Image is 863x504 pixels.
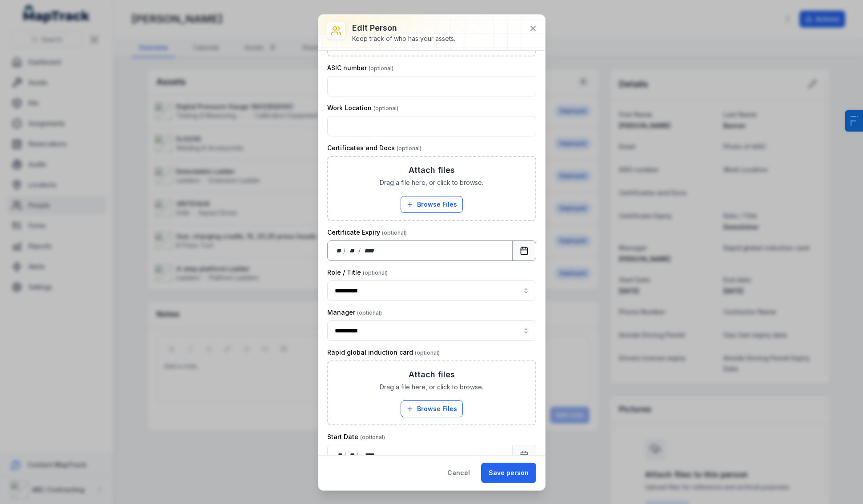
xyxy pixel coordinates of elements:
label: Role / Title [327,268,388,277]
div: day, [335,246,344,255]
div: / [343,246,346,255]
label: Certificate Expiry [327,228,407,237]
div: / [358,246,361,255]
label: Manager [327,308,382,317]
div: month, [347,451,356,460]
label: Rapid global induction card [327,348,440,357]
div: / [344,451,347,460]
input: person-edit:cf[3b9ca4db-3162-4fe0-8b42-bb8c927ca258]-label [327,280,536,301]
label: ASIC number [327,64,393,72]
div: year, [361,246,378,255]
span: Drag a file here, or click to browse. [380,178,483,187]
button: Calendar [512,240,536,261]
button: Calendar [512,445,536,465]
label: Certificates and Docs [327,144,421,152]
h3: Attach files [409,164,455,176]
div: year, [359,451,376,460]
div: Keep track of who has your assets. [352,34,455,43]
button: Save person [481,463,536,483]
h3: Attach files [409,368,455,381]
input: person-edit:cf[5d30661b-060f-4d07-988b-11e28d5aeb75]-label [327,320,536,341]
span: Drag a file here, or click to browse. [380,383,483,392]
div: day, [335,451,344,460]
button: Cancel [440,463,478,483]
label: Start Date [327,432,385,441]
h3: Edit person [352,22,455,34]
label: Work Location [327,104,398,112]
div: month, [346,246,358,255]
div: / [356,451,359,460]
button: Browse Files [401,400,463,417]
button: Browse Files [401,196,463,213]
